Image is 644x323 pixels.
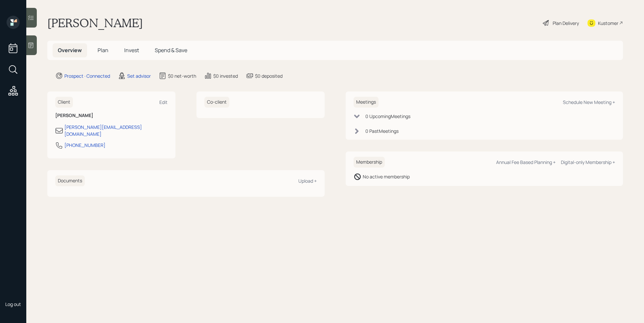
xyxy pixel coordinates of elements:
div: Upload + [298,178,317,184]
div: Plan Delivery [553,20,579,27]
div: Schedule New Meeting + [563,99,615,105]
h1: [PERSON_NAME] [47,16,143,30]
h6: Co-client [204,97,229,108]
div: Log out [5,301,21,307]
div: $0 invested [213,72,238,79]
div: Set advisor [127,72,151,79]
div: 0 Past Meeting s [365,128,399,134]
div: [PHONE_NUMBER] [64,142,105,149]
div: Prospect · Connected [64,72,110,79]
img: retirable_logo.png [7,280,20,293]
div: [PERSON_NAME][EMAIL_ADDRESS][DOMAIN_NAME] [64,124,168,137]
div: Edit [159,99,168,105]
div: $0 net-worth [168,72,196,79]
div: Digital-only Membership + [561,159,615,165]
div: 0 Upcoming Meeting s [365,113,410,120]
span: Plan [98,47,108,54]
div: No active membership [363,173,410,180]
h6: [PERSON_NAME] [55,113,168,118]
h6: Meetings [354,97,379,108]
h6: Client [55,97,73,108]
h6: Documents [55,175,85,186]
h6: Membership [354,157,385,168]
div: $0 deposited [255,72,283,79]
span: Invest [124,47,139,54]
span: Spend & Save [155,47,187,54]
span: Overview [58,47,82,54]
div: Annual Fee Based Planning + [496,159,556,165]
div: Kustomer [598,20,618,27]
